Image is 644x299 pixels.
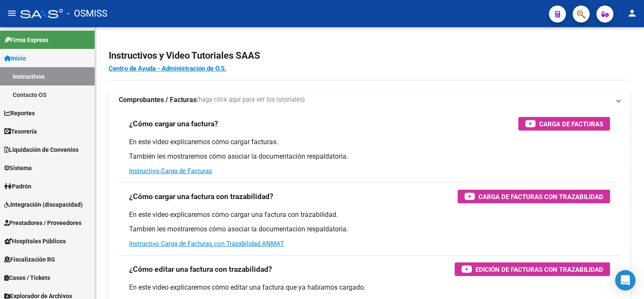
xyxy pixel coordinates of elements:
[109,48,630,64] h2: Instructivos y Video Tutoriales SAAS
[129,167,212,175] a: Instructivo Carga de Facturas
[129,240,284,248] a: Instructivo Carga de Facturas con Trazabilidad ANMAT
[4,182,31,191] span: Padrón
[119,95,197,105] strong: Comprobantes / Facturas
[129,210,610,219] p: En este video explicaremos cómo cargar una factura con trazabilidad.
[7,8,17,18] mat-icon: menu
[458,190,610,203] button: Carga de Facturas con Trazabilidad
[4,236,66,246] span: Hospitales Públicos
[4,54,26,63] span: Inicio
[4,255,55,264] span: Fiscalización RG
[4,145,79,154] span: Liquidación de Convenios
[109,65,226,72] a: Centro de Ayuda - Administración de O.S.
[129,225,610,234] p: También les mostraremos cómo asociar la documentación respaldatoria.
[4,218,82,228] span: Prestadores / Proveedores
[518,117,610,131] button: Carga de Facturas
[475,264,603,275] span: Edición de Facturas con Trazabilidad
[129,118,218,130] h3: ¿Cómo cargar una factura?
[455,262,610,276] button: Edición de Facturas con Trazabilidad
[4,163,32,173] span: Sistema
[615,270,636,290] div: Open Intercom Messenger
[129,283,610,292] p: En este video explicaremos cómo editar una factura que ya habíamos cargado.
[539,119,603,129] span: Carga de Facturas
[109,90,630,110] mat-expansion-panel-header: Comprobantes / Facturas(haga click aquí para ver los tutoriales)
[627,8,637,18] mat-icon: person
[129,263,272,275] h3: ¿Cómo editar una factura con trazabilidad?
[478,191,603,202] span: Carga de Facturas con Trazabilidad
[129,152,610,161] p: También les mostraremos cómo asociar la documentación respaldatoria.
[197,95,305,105] span: (haga click aquí para ver los tutoriales)
[4,35,48,45] span: Firma Express
[67,4,107,23] span: - OSMISS
[4,273,50,282] span: Casos / Tickets
[4,200,83,209] span: Integración (discapacidad)
[129,191,273,202] h3: ¿Cómo cargar una factura con trazabilidad?
[129,137,610,147] p: En este video explicaremos cómo cargar facturas.
[4,108,35,118] span: Reportes
[4,127,37,136] span: Tesorería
